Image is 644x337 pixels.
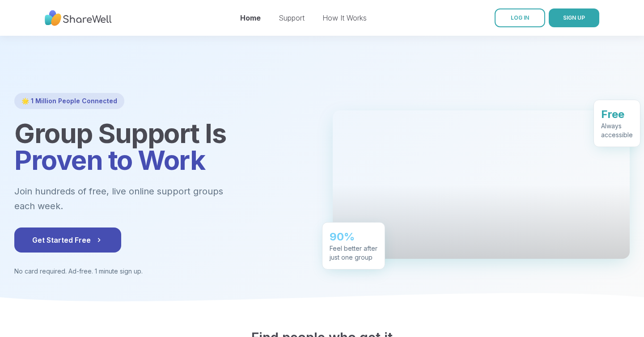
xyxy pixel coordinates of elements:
div: Feel better after just one group [330,243,377,261]
button: Get Started Free [14,227,121,253]
p: Join hundreds of free, live online support groups each week. [14,184,272,213]
button: SIGN UP [549,8,599,27]
h1: Group Support Is [14,120,311,173]
p: No card required. Ad-free. 1 minute sign up. [14,267,311,276]
a: Support [279,13,305,22]
a: Home [240,13,261,22]
div: 🌟 1 Million People Connected [14,93,124,109]
span: Proven to Work [14,144,205,176]
span: Get Started Free [32,235,103,245]
div: Free [601,106,633,121]
a: How It Works [322,13,367,22]
img: ShareWell Nav Logo [45,6,112,30]
a: LOG IN [495,8,545,27]
span: SIGN UP [563,14,585,21]
div: 90% [330,229,377,243]
span: LOG IN [511,14,529,21]
div: Always accessible [601,121,633,139]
